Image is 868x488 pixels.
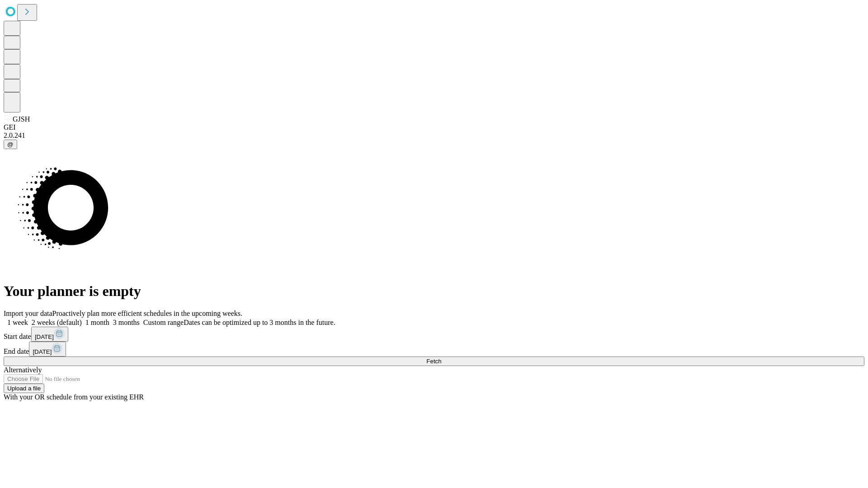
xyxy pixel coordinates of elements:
span: Proactively plan more efficient schedules in the upcoming weeks. [52,310,242,317]
div: End date [4,342,864,357]
span: 3 months [113,319,140,326]
span: Alternatively [4,366,42,374]
span: [DATE] [33,348,52,355]
span: @ [7,141,14,148]
button: @ [4,140,17,149]
span: 1 month [85,319,109,326]
button: [DATE] [31,327,68,342]
div: GEI [4,123,864,131]
span: Dates can be optimized up to 3 months in the future. [184,319,335,326]
span: 1 week [7,319,28,326]
span: GJSH [13,115,30,123]
span: Custom range [143,319,184,326]
span: [DATE] [35,333,54,340]
span: Fetch [426,358,441,365]
button: [DATE] [29,342,66,357]
button: Upload a file [4,384,44,393]
span: 2 weeks (default) [32,319,82,326]
span: Import your data [4,310,52,317]
button: Fetch [4,357,864,366]
span: With your OR schedule from your existing EHR [4,393,144,401]
h1: Your planner is empty [4,283,864,300]
div: 2.0.241 [4,131,864,140]
div: Start date [4,327,864,342]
